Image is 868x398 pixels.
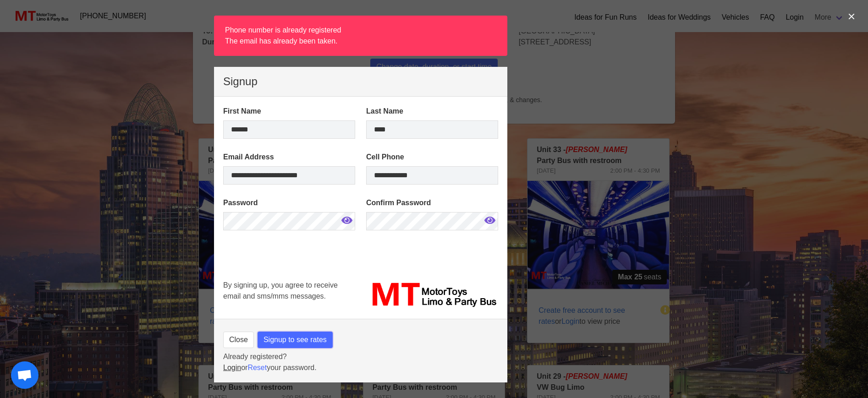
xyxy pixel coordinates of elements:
[223,152,355,163] label: Email Address
[264,334,327,345] span: Signup to see rates
[223,76,498,87] p: Signup
[366,197,498,208] label: Confirm Password
[214,16,507,56] article: Phone number is already registered The email has already been taken.
[366,280,498,310] img: MT_logo_name.png
[223,351,498,362] p: Already registered?
[223,197,355,208] label: Password
[223,332,254,348] button: Close
[223,106,355,117] label: First Name
[223,364,241,371] a: Login
[366,152,498,163] label: Cell Phone
[247,364,267,371] a: Reset
[258,332,333,348] button: Signup to see rates
[218,274,361,316] div: By signing up, you agree to receive email and sms/mms messages.
[366,106,498,117] label: Last Name
[223,243,363,312] iframe: reCAPTCHA
[223,362,498,373] p: or your password.
[11,361,38,389] div: Open chat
